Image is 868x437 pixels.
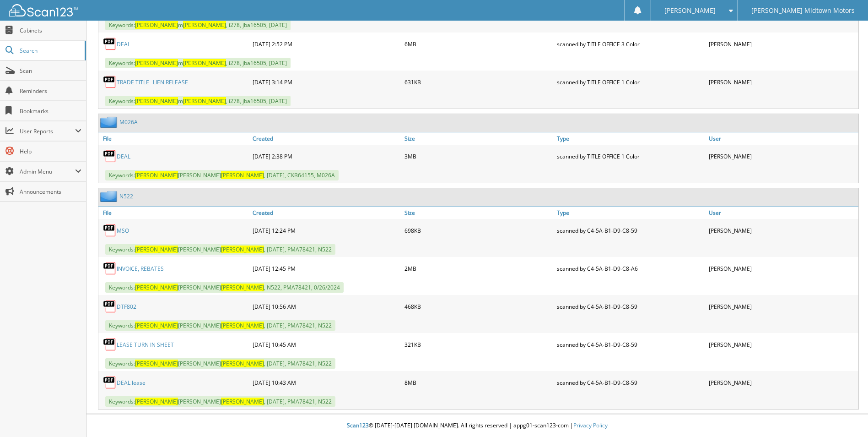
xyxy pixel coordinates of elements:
[103,37,117,51] img: PDF.png
[9,4,78,16] img: scan123-logo-white.svg
[402,297,554,316] div: 468KB
[135,398,178,405] span: [PERSON_NAME]
[20,168,75,175] span: Admin Menu
[117,379,146,387] a: DEAL lease
[98,207,250,219] a: File
[105,58,291,68] span: Keywords: m , i278, jba16505, [DATE]
[105,20,291,30] span: Keywords: m , i278, jba16505, [DATE]
[706,259,858,278] div: [PERSON_NAME]
[706,297,858,316] div: [PERSON_NAME]
[117,78,188,86] a: TRADE TITLE_ LIEN RELEASE
[706,132,858,145] a: User
[221,322,264,329] span: [PERSON_NAME]
[135,21,178,29] span: [PERSON_NAME]
[103,224,117,237] img: PDF.png
[103,149,117,163] img: PDF.png
[105,282,344,293] span: Keywords: [PERSON_NAME] , N522, PMA78421, 0/26/2024
[221,360,264,367] span: [PERSON_NAME]
[119,118,138,126] a: M026A
[183,59,226,67] span: [PERSON_NAME]
[555,297,706,316] div: scanned by C4-5A-B1-D9-C8-59
[20,87,81,95] span: Reminders
[706,73,858,91] div: [PERSON_NAME]
[555,207,706,219] a: Type
[100,191,119,202] img: folder2.png
[103,262,117,275] img: PDF.png
[221,284,264,291] span: [PERSON_NAME]
[117,153,130,160] a: DEAL
[103,75,117,89] img: PDF.png
[105,320,335,331] span: Keywords: [PERSON_NAME] , [DATE], PMA78421, N522
[555,373,706,392] div: scanned by C4-5A-B1-D9-C8-59
[20,147,81,155] span: Help
[402,35,554,53] div: 6MB
[250,373,402,392] div: [DATE] 10:43 AM
[135,59,178,67] span: [PERSON_NAME]
[117,265,164,273] a: INVOICE, REBATES
[706,335,858,354] div: [PERSON_NAME]
[250,335,402,354] div: [DATE] 10:45 AM
[221,398,264,405] span: [PERSON_NAME]
[117,227,129,235] a: MSO
[250,297,402,316] div: [DATE] 10:56 AM
[20,27,81,34] span: Cabinets
[20,107,81,115] span: Bookmarks
[117,303,136,311] a: DTF802
[250,221,402,240] div: [DATE] 12:24 PM
[250,147,402,165] div: [DATE] 2:38 PM
[98,132,250,145] a: File
[555,259,706,278] div: scanned by C4-5A-B1-D9-C8-A6
[402,207,554,219] a: Size
[20,47,80,55] span: Search
[100,116,119,128] img: folder2.png
[117,40,130,48] a: DEAL
[250,73,402,91] div: [DATE] 3:14 PM
[20,67,81,75] span: Scan
[135,97,178,105] span: [PERSON_NAME]
[706,221,858,240] div: [PERSON_NAME]
[706,207,858,219] a: User
[135,322,178,329] span: [PERSON_NAME]
[347,421,369,429] span: Scan123
[402,147,554,165] div: 3MB
[402,132,554,145] a: Size
[555,147,706,165] div: scanned by TITLE OFFICE 1 Color
[20,188,81,196] span: Announcements
[555,132,706,145] a: Type
[135,246,178,253] span: [PERSON_NAME]
[135,284,178,291] span: [PERSON_NAME]
[119,192,133,200] a: N522
[664,8,716,13] span: [PERSON_NAME]
[555,73,706,91] div: scanned by TITLE OFFICE 1 Color
[402,221,554,240] div: 698KB
[103,338,117,351] img: PDF.png
[221,246,264,253] span: [PERSON_NAME]
[105,358,335,369] span: Keywords: [PERSON_NAME] , [DATE], PMA78421, N522
[103,376,117,389] img: PDF.png
[555,335,706,354] div: scanned by C4-5A-B1-D9-C8-59
[105,244,335,255] span: Keywords: [PERSON_NAME] , [DATE], PMA78421, N522
[20,127,75,135] span: User Reports
[250,132,402,145] a: Created
[706,147,858,165] div: [PERSON_NAME]
[402,73,554,91] div: 631KB
[86,415,868,437] div: © [DATE]-[DATE] [DOMAIN_NAME]. All rights reserved | appg01-scan123-com |
[706,35,858,53] div: [PERSON_NAME]
[183,21,226,29] span: [PERSON_NAME]
[751,8,855,13] span: [PERSON_NAME] Midtown Motors
[706,373,858,392] div: [PERSON_NAME]
[221,171,264,179] span: [PERSON_NAME]
[117,341,174,349] a: LEASE TURN IN SHEET
[183,97,226,105] span: [PERSON_NAME]
[402,259,554,278] div: 2MB
[105,396,335,407] span: Keywords: [PERSON_NAME] , [DATE], PMA78421, N522
[135,171,178,179] span: [PERSON_NAME]
[105,170,339,180] span: Keywords: [PERSON_NAME] , [DATE], CKB64155, M026A
[555,221,706,240] div: scanned by C4-5A-B1-D9-C8-59
[402,373,554,392] div: 8MB
[250,207,402,219] a: Created
[822,393,868,437] iframe: Chat Widget
[573,421,608,429] a: Privacy Policy
[105,96,291,106] span: Keywords: m , i278, jba16505, [DATE]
